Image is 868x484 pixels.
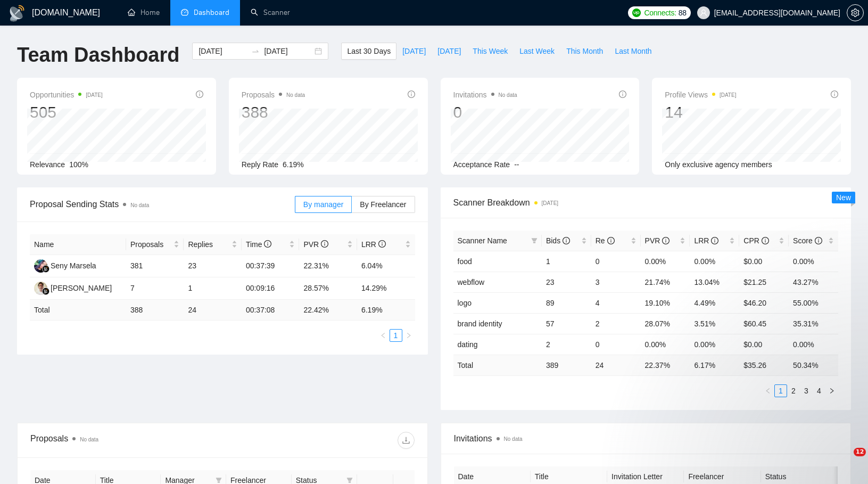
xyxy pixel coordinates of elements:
[299,300,357,321] td: 22.42 %
[286,92,305,98] span: No data
[130,239,172,250] span: Proposals
[665,88,736,101] span: Profile Views
[694,236,718,245] span: LRR
[591,251,641,272] td: 0
[398,436,414,445] span: download
[361,240,386,249] span: LRR
[184,300,242,321] td: 24
[690,292,739,313] td: 4.49%
[184,277,242,300] td: 1
[542,251,591,272] td: 1
[242,255,300,277] td: 00:37:39
[51,260,96,272] div: Seny Marsela
[126,234,184,255] th: Proposals
[42,265,49,273] img: gigradar-bm.png
[789,272,838,292] td: 43.27%
[739,272,789,292] td: $21.25
[303,240,328,249] span: PVR
[453,355,542,375] td: Total
[30,102,103,122] div: 505
[396,43,432,60] button: [DATE]
[847,9,863,17] span: setting
[615,45,651,57] span: Last Month
[453,196,839,209] span: Scanner Breakdown
[854,448,866,456] span: 12
[591,313,641,334] td: 2
[789,251,838,272] td: 0.00%
[402,329,415,342] button: right
[596,236,615,245] span: Re
[380,332,386,339] span: left
[242,102,305,122] div: 388
[644,7,676,19] span: Connects:
[251,8,290,17] a: searchScanner
[762,237,769,244] span: info-circle
[80,437,98,442] span: No data
[454,432,838,445] span: Invitations
[690,272,739,292] td: 13.04%
[458,278,485,286] a: webflow
[542,272,591,292] td: 23
[128,8,160,17] a: homeHome
[591,334,641,355] td: 0
[199,45,247,57] input: Start date
[406,332,412,339] span: right
[299,277,357,300] td: 28.57%
[30,432,222,449] div: Proposals
[242,160,278,169] span: Reply Rate
[246,240,271,249] span: Time
[739,334,789,355] td: $0.00
[390,330,402,341] a: 1
[303,200,343,209] span: By manager
[514,160,519,169] span: --
[69,160,88,169] span: 100%
[34,261,96,269] a: SMSeny Marsela
[546,236,570,245] span: Bids
[641,292,690,313] td: 19.10%
[847,4,864,21] button: setting
[679,7,687,19] span: 88
[17,43,179,68] h1: Team Dashboard
[321,240,328,248] span: info-circle
[30,234,126,255] th: Name
[632,9,641,17] img: upwork-logo.png
[357,255,415,277] td: 6.04%
[711,237,718,244] span: info-circle
[662,237,669,244] span: info-circle
[377,329,390,342] button: left
[360,200,406,209] span: By Freelancer
[402,329,415,342] li: Next Page
[690,313,739,334] td: 3.51%
[30,198,295,211] span: Proposal Sending Stats
[566,45,603,57] span: This Month
[641,251,690,272] td: 0.00%
[641,313,690,334] td: 28.07%
[560,43,609,60] button: This Month
[514,43,560,60] button: Last Week
[542,334,591,355] td: 2
[591,355,641,375] td: 24
[793,236,822,245] span: Score
[184,234,242,255] th: Replies
[377,329,390,342] li: Previous Page
[458,299,472,307] a: logo
[789,355,838,375] td: 50.34 %
[529,233,540,249] span: filter
[542,292,591,313] td: 89
[242,277,300,300] td: 00:09:16
[591,292,641,313] td: 4
[216,477,222,483] span: filter
[126,300,184,321] td: 388
[591,272,641,292] td: 3
[341,43,396,60] button: Last 30 Days
[665,102,736,122] div: 14
[408,91,415,98] span: info-circle
[242,88,305,101] span: Proposals
[437,45,461,57] span: [DATE]
[346,477,353,483] span: filter
[690,251,739,272] td: 0.00%
[739,292,789,313] td: $46.20
[398,432,415,449] button: download
[563,237,570,244] span: info-circle
[847,9,864,17] a: setting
